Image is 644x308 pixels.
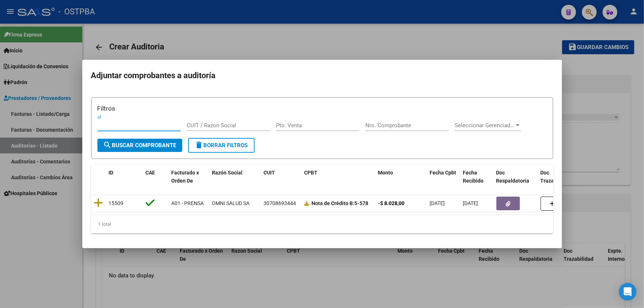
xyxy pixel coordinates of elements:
[143,165,169,189] datatable-header-cell: CAE
[91,69,553,83] h2: Adjuntar comprobantes a auditoría
[109,170,114,176] span: ID
[302,165,375,189] datatable-header-cell: CPBT
[496,170,530,184] span: Doc Respaldatoria
[91,215,553,233] div: 1 total
[264,200,296,206] span: 30708693444
[212,170,243,176] span: Razón Social
[106,165,143,189] datatable-header-cell: ID
[304,170,318,176] span: CPBT
[619,283,637,301] div: Open Intercom Messenger
[188,138,255,153] button: Borrar Filtros
[97,139,182,152] button: Buscar Comprobante
[212,199,250,208] div: OMNI SALUD SA
[378,170,393,176] span: Monto
[172,170,199,184] span: Facturado x Orden De
[169,165,209,189] datatable-header-cell: Facturado x Orden De
[430,200,445,206] span: [DATE]
[463,200,478,206] span: [DATE]
[172,200,204,206] span: A01 - PRENSA
[538,165,582,189] datatable-header-cell: Doc Trazabilidad
[103,141,112,149] mat-icon: search
[312,200,369,206] strong: 5-578
[146,170,155,176] span: CAE
[460,165,493,189] datatable-header-cell: Fecha Recibido
[375,165,427,189] datatable-header-cell: Monto
[378,200,405,206] strong: -$ 8.028,00
[541,170,571,184] span: Doc Trazabilidad
[493,165,538,189] datatable-header-cell: Doc Respaldatoria
[455,122,514,129] span: Seleccionar Gerenciador
[195,141,204,149] mat-icon: delete
[264,170,275,176] span: CUIT
[195,142,248,149] span: Borrar Filtros
[261,165,302,189] datatable-header-cell: CUIT
[312,200,355,206] span: Nota de Crédito B:
[109,200,124,206] span: 15509
[103,142,176,149] span: Buscar Comprobante
[430,170,457,176] span: Fecha Cpbt
[427,165,460,189] datatable-header-cell: Fecha Cpbt
[209,165,261,189] datatable-header-cell: Razón Social
[97,104,547,113] h3: Filtros
[463,170,484,184] span: Fecha Recibido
